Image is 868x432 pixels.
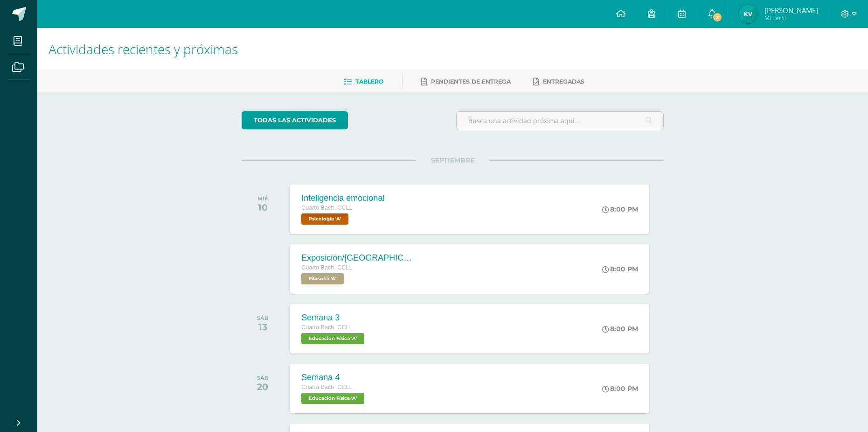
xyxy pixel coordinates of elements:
[533,74,584,89] a: Entregadas
[301,253,413,263] div: Exposición/[GEOGRAPHIC_DATA]
[301,324,352,331] span: Cuarto Bach. CCLL
[301,384,352,390] span: Cuarto Bach. CCLL
[344,74,383,89] a: Tablero
[301,264,352,271] span: Cuarto Bach. CCLL
[457,112,663,130] input: Busca una actividad próxima aquí...
[49,40,238,58] span: Actividades recientes y próximas
[602,265,638,273] div: 8:00 PM
[602,325,638,333] div: 8:00 PM
[257,321,269,333] div: 13
[301,393,364,404] span: Educación Física 'A'
[602,205,638,213] div: 8:00 PM
[301,193,384,203] div: Inteligencia emocional
[764,14,818,22] span: Mi Perfil
[301,213,348,225] span: Psicología 'A'
[257,195,268,202] div: MIÉ
[257,315,269,321] div: SÁB
[242,111,348,129] a: todas las Actividades
[301,373,367,382] div: Semana 4
[257,381,269,392] div: 20
[764,6,818,15] span: [PERSON_NAME]
[421,74,511,89] a: Pendientes de entrega
[739,5,757,23] img: b53ac2c2fa3395d401c8eca8e0cebb6f.png
[602,384,638,393] div: 8:00 PM
[416,156,489,164] span: SEPTIEMBRE
[355,78,383,85] span: Tablero
[301,313,367,323] div: Semana 3
[543,78,584,85] span: Entregadas
[431,78,511,85] span: Pendientes de entrega
[257,202,268,213] div: 10
[301,273,344,284] span: Filosofía 'A'
[712,12,722,22] span: 2
[301,333,364,344] span: Educación Física 'A'
[301,205,352,211] span: Cuarto Bach. CCLL
[257,375,269,381] div: SÁB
